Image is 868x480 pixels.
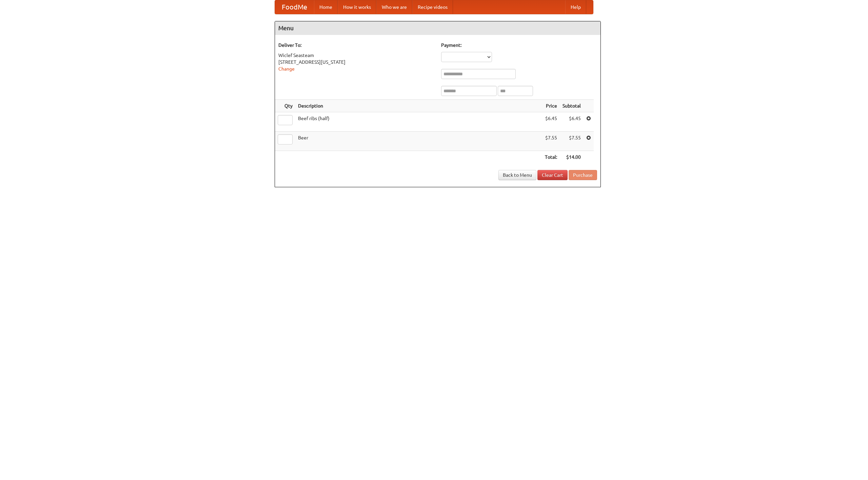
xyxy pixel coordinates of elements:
a: FoodMe [275,0,314,14]
td: $7.55 [560,132,584,151]
th: Price [542,100,560,112]
h5: Payment: [441,42,597,49]
a: Who we are [376,0,412,14]
td: $6.45 [542,112,560,132]
a: Change [278,66,295,72]
th: Qty [275,100,295,112]
a: Home [314,0,338,14]
th: Total: [542,151,560,164]
a: Clear Cart [537,170,568,180]
h5: Deliver To: [278,42,434,49]
th: $14.00 [560,151,584,164]
div: Wiclef Seasteam [278,52,434,59]
a: Back to Menu [498,170,536,180]
td: $6.45 [560,112,584,132]
a: How it works [338,0,376,14]
td: $7.55 [542,132,560,151]
button: Purchase [569,170,597,180]
th: Description [295,100,542,112]
a: Help [565,0,586,14]
td: Beef ribs (half) [295,112,542,132]
div: [STREET_ADDRESS][US_STATE] [278,59,434,65]
a: Recipe videos [412,0,453,14]
td: Beer [295,132,542,151]
h4: Menu [275,21,600,35]
th: Subtotal [560,100,584,112]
